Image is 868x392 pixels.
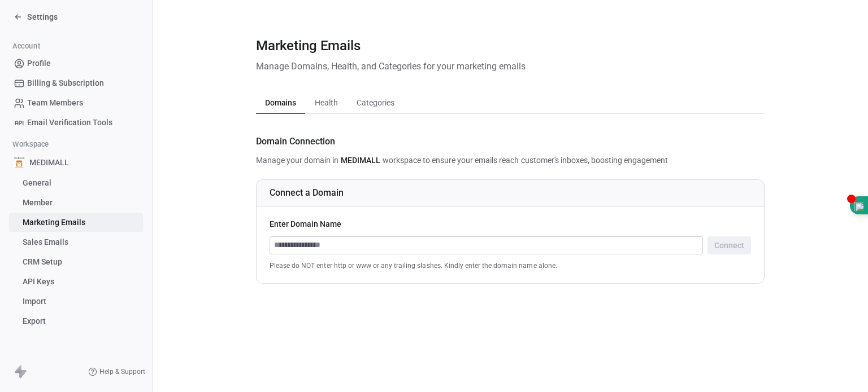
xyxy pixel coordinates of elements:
[23,217,85,228] span: Marketing Emails
[310,95,342,111] span: Health
[27,77,104,89] span: Billing & Subscription
[9,54,143,73] a: Profile
[9,233,143,252] a: Sales Emails
[383,155,519,166] span: workspace to ensure your emails reach
[9,94,143,112] a: Team Members
[23,236,68,248] span: Sales Emails
[23,197,53,209] span: Member
[9,213,143,232] a: Marketing Emails
[23,315,46,327] span: Export
[830,354,857,381] iframe: Intercom live chat
[270,187,344,198] span: Connect a Domain
[521,155,668,166] span: customer's inboxes, boosting engagement
[9,253,143,271] a: CRM Setup
[23,256,62,268] span: CRM Setup
[341,155,380,166] span: MEDIMALL
[9,193,143,212] a: Member
[27,97,83,109] span: Team Members
[256,37,361,54] span: Marketing Emails
[99,367,145,376] span: Help & Support
[9,292,143,311] a: Import
[29,157,69,168] span: MEDIMALL
[88,367,145,376] a: Help & Support
[9,113,143,132] a: Email Verification Tools
[27,11,58,23] span: Settings
[14,157,25,168] img: Medimall%20logo%20(2).1.jpg
[23,276,54,288] span: API Keys
[23,177,51,189] span: General
[8,38,45,55] span: Account
[256,155,338,166] span: Manage your domain in
[27,117,112,129] span: Email Verification Tools
[270,261,751,270] span: Please do NOT enter http or www or any trailing slashes. Kindly enter the domain name alone.
[27,58,51,69] span: Profile
[352,95,399,111] span: Categories
[23,296,46,307] span: Import
[256,60,765,73] span: Manage Domains, Health, and Categories for your marketing emails
[270,218,751,230] div: Enter Domain Name
[708,236,751,254] button: Connect
[9,312,143,331] a: Export
[9,174,143,192] a: General
[9,272,143,291] a: API Keys
[261,95,301,111] span: Domains
[7,136,53,153] span: Workspace
[9,74,143,93] a: Billing & Subscription
[256,135,335,148] span: Domain Connection
[14,11,58,23] a: Settings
